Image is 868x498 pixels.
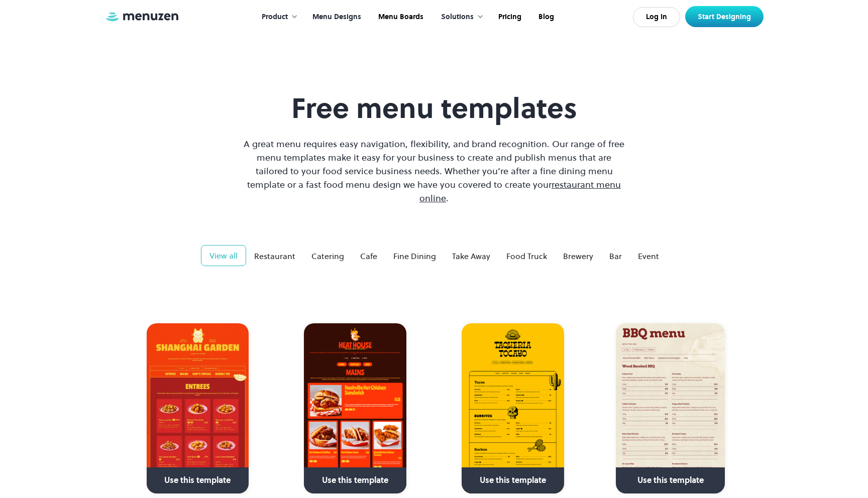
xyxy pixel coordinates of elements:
a: Use this template [147,323,249,493]
div: Take Away [452,250,490,262]
a: Menu Boards [369,2,431,33]
a: Log In [633,7,680,27]
div: Cafe [360,250,377,262]
div: Solutions [441,12,474,23]
h1: Free menu templates [241,91,627,125]
a: Use this template [616,323,725,493]
div: Bar [609,250,622,262]
div: Brewery [563,250,593,262]
a: Blog [529,2,562,33]
a: Start Designing [685,6,764,27]
a: Pricing [489,2,529,33]
div: Fine Dining [393,250,436,262]
div: Product [252,2,303,33]
div: Catering [311,250,344,262]
a: Menu Designs [303,2,369,33]
a: Use this template [462,323,564,493]
a: Use this template [304,323,406,493]
p: A great menu requires easy navigation, flexibility, and brand recognition. Our range of free menu... [241,137,627,205]
div: Solutions [431,2,489,33]
div: Restaurant [254,250,295,262]
div: Event [638,250,659,262]
div: Food Truck [506,250,547,262]
div: View all [209,250,238,262]
div: Product [262,12,288,23]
